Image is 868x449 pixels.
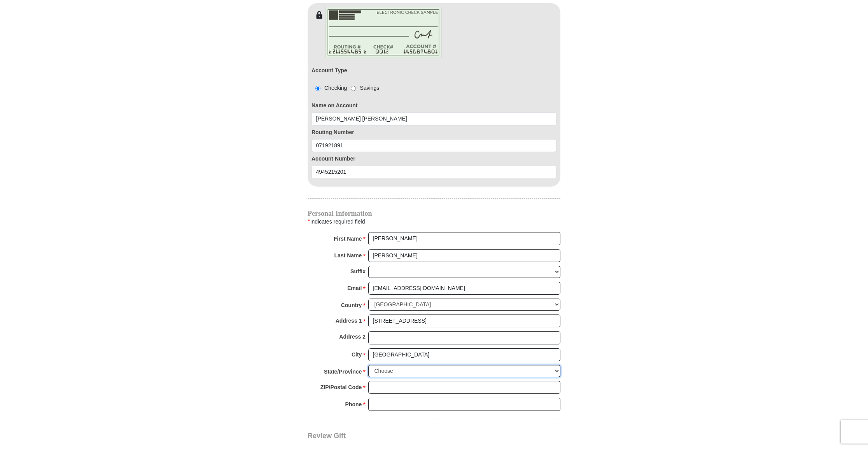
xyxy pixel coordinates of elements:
strong: Country [341,300,362,311]
strong: First Name [334,233,362,244]
label: Account Number [311,155,556,163]
strong: Email [347,283,362,294]
strong: Suffix [350,266,366,277]
strong: Last Name [334,250,362,261]
label: Routing Number [311,128,556,136]
label: Name on Account [311,101,556,110]
span: Review Gift [308,432,346,440]
img: check-en.png [325,7,442,58]
strong: City [352,349,362,360]
div: Checking Savings [311,84,379,92]
strong: ZIP/Postal Code [320,382,362,393]
strong: Address 2 [339,331,366,342]
label: Account Type [311,66,347,75]
h4: Personal Information [308,210,560,217]
strong: State/Province [324,366,362,377]
strong: Phone [345,399,362,410]
strong: Address 1 [336,315,362,326]
div: Indicates required field [308,217,560,227]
